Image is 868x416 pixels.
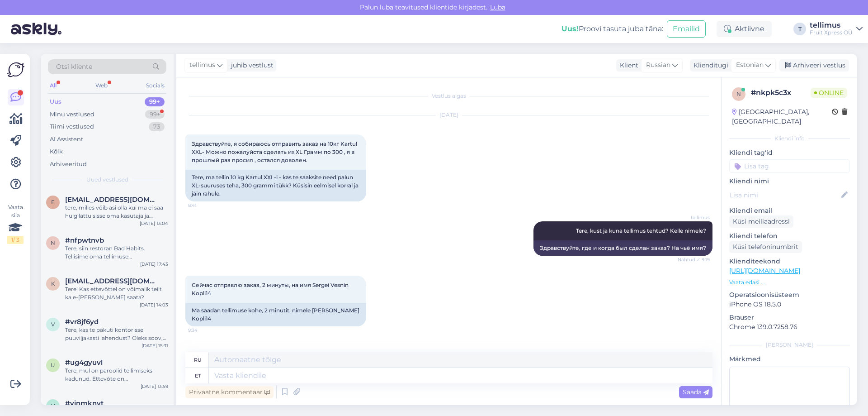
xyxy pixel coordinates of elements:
span: Saada [683,388,709,396]
div: Ma saadan tellimuse kohe, 2 minutit, nimele [PERSON_NAME] Kopli14 [185,303,366,326]
span: e [51,199,55,206]
div: 1 / 3 [7,236,24,244]
div: Aktiivne [717,21,772,37]
span: Tere, kust ja kuna tellimus tehtud? Kelle nimele? [576,227,706,234]
p: iPhone OS 18.5.0 [729,300,850,309]
div: Tere, kas te pakuti kontorisse puuviljakasti lahendust? Oleks soov, et puuviljad tuleksid iganäda... [65,326,168,342]
div: [GEOGRAPHIC_DATA], [GEOGRAPHIC_DATA] [732,107,832,126]
div: [DATE] [185,111,712,119]
span: #vr8jf6yd [65,318,99,326]
div: Kõik [50,147,63,156]
div: Fruit Xpress OÜ [810,29,853,36]
span: n [51,239,55,246]
div: AI Assistent [50,135,83,144]
span: n [736,91,741,97]
div: Tere! Kas ettevõttel on võimalik teilt ka e-[PERSON_NAME] saata? [65,285,168,301]
input: Lisa tag [729,159,850,173]
div: juhib vestlust [227,61,274,70]
p: Kliendi nimi [729,177,850,186]
div: Proovi tasuta juba täna: [561,24,663,34]
div: [DATE] 14:03 [140,301,168,308]
span: #vinmknyt [65,399,104,407]
div: Küsi meiliaadressi [729,215,793,228]
span: Estonian [736,60,764,70]
div: Minu vestlused [50,110,94,119]
div: Küsi telefoninumbrit [729,241,802,253]
p: Operatsioonisüsteem [729,290,850,300]
b: Uus! [561,24,579,33]
span: Otsi kliente [56,62,92,72]
div: [DATE] 13:59 [141,383,168,390]
p: Kliendi tag'id [729,148,850,158]
div: [DATE] 17:43 [140,261,168,268]
div: Kliendi info [729,134,850,143]
div: Klient [616,61,638,70]
span: tellimus [189,60,215,70]
span: Uued vestlused [86,176,128,184]
div: tere, milles võib asi olla kui ma ei saa hulgilattu sisse oma kasutaja ja parooliga? [65,204,168,220]
a: [URL][DOMAIN_NAME] [729,267,800,275]
span: Сейчас отправлю заказ, 2 минуты, на имя Sergei Vesnin Kopli14 [192,282,350,296]
p: Chrome 139.0.7258.76 [729,322,850,332]
div: Tere, siin restoran Bad Habits. Tellisime oma tellimuse [PERSON_NAME] 10-ks. [PERSON_NAME] 12 hel... [65,244,168,261]
div: Vaata siia [7,203,24,244]
span: Здравствуйте, я собираюсь отправить заказ на 10кг Kartul XXL- Можно пожалуйста сделать их XL Грам... [192,140,359,163]
div: # nkpk5c3x [751,87,811,98]
div: et [195,368,201,383]
div: Privaatne kommentaar [185,386,274,398]
div: tellimus [810,22,853,29]
img: Askly Logo [7,61,24,78]
div: Vestlus algas [185,92,712,100]
div: All [48,80,58,91]
div: Socials [144,80,166,91]
p: Vaata edasi ... [729,278,850,287]
div: Web [94,80,109,91]
button: Emailid [667,20,706,38]
span: v [51,402,55,409]
span: kadiprants8@gmail.com [65,277,159,285]
span: 9:34 [188,327,222,334]
div: Tiimi vestlused [50,122,94,131]
div: 99+ [145,110,165,119]
div: 99+ [145,97,165,106]
p: Kliendi email [729,206,850,215]
input: Lisa nimi [730,190,840,200]
div: ru [194,352,202,368]
p: Märkmed [729,354,850,364]
span: v [51,321,55,328]
div: Tere, ma tellin 10 kg Kartul XXL-i - kas te saaksite need palun XL-suuruses teha, 300 grammi tükk... [185,170,366,201]
div: T [793,23,806,35]
span: Online [811,88,847,98]
span: tellimus [676,214,710,221]
p: Kliendi telefon [729,231,850,241]
p: Klienditeekond [729,257,850,266]
div: Tere, mul on paroolid tellimiseks kadunud. Ettevõte on [PERSON_NAME], ise [PERSON_NAME] [PERSON_N... [65,367,168,383]
span: Luba [487,3,508,11]
span: Nähtud ✓ 9:19 [676,256,710,263]
div: Uus [50,97,61,106]
a: tellimusFruit Xpress OÜ [810,22,863,36]
span: #ug4gyuvl [65,359,103,367]
div: [DATE] 13:04 [140,220,168,227]
div: Здравствуйте, где и когда был сделан заказ? На чьё имя? [533,240,712,256]
span: #nfpwtnvb [65,236,104,244]
div: [PERSON_NAME] [729,341,850,349]
span: k [51,280,55,287]
span: elevant@elevant.ee [65,196,159,204]
div: Arhiveeri vestlus [779,59,849,72]
div: Arhiveeritud [50,160,87,169]
div: [DATE] 15:31 [142,342,168,349]
div: Klienditugi [690,61,728,70]
span: Russian [646,60,670,70]
span: 8:41 [188,202,222,209]
span: u [51,362,55,368]
p: Brauser [729,313,850,322]
div: 73 [149,122,165,131]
